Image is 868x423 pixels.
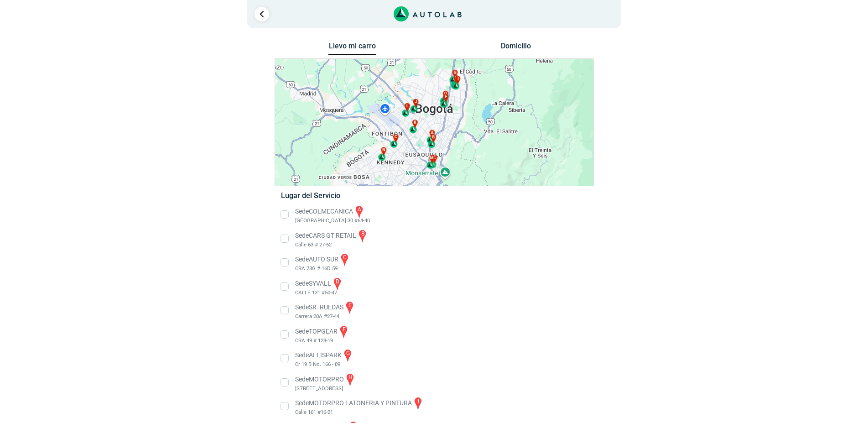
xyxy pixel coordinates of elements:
span: c [394,134,397,141]
a: Link al sitio de autolab [394,9,462,18]
span: a [431,130,433,136]
span: d [444,91,447,97]
h5: Lugar del Servicio [281,191,587,200]
span: b [432,134,435,141]
span: e [433,155,436,161]
span: f [445,94,447,100]
a: Ir al paso anterior [255,7,269,21]
span: i [457,76,459,82]
span: k [413,120,416,126]
button: Domicilio [492,42,540,55]
span: h [455,75,457,82]
span: l [406,103,409,110]
span: j [415,99,417,105]
span: m [430,155,433,162]
span: g [453,70,456,76]
button: Llevo mi carro [328,42,376,56]
span: n [382,147,385,153]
